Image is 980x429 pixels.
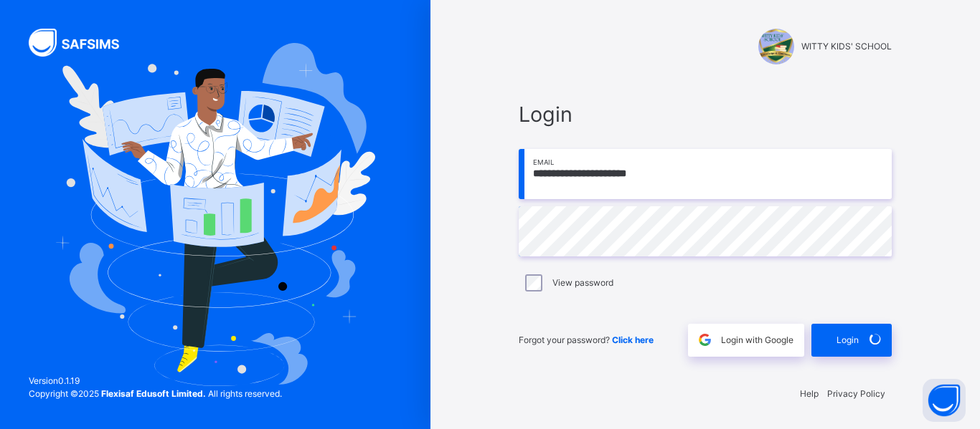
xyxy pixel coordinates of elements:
[552,276,613,289] label: View password
[721,334,793,347] span: Login with Google
[29,375,282,387] span: Version 0.1.19
[519,99,892,130] span: Login
[827,388,885,399] a: Privacy Policy
[923,379,966,422] button: Open asap
[697,332,713,348] img: google.396cfc9801f0270233282035f929180a.svg
[29,29,136,57] img: SAFSIMS Logo
[837,334,859,347] span: Login
[519,334,654,345] span: Forgot your password?
[800,388,819,399] a: Help
[612,334,654,345] a: Click here
[101,388,206,399] strong: Flexisaf Edusoft Limited.
[801,40,892,53] span: WITTY KIDS' SCHOOL
[55,43,375,386] img: Hero Image
[29,388,282,399] span: Copyright © 2025 All rights reserved.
